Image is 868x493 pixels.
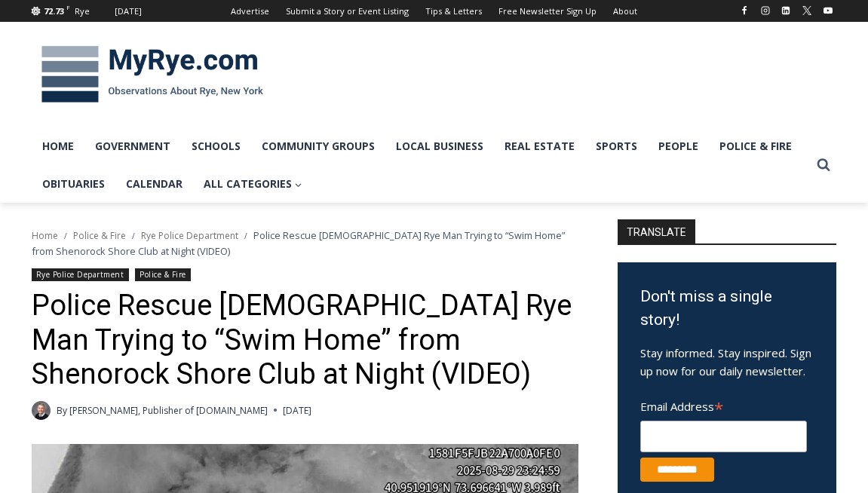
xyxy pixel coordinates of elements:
a: Facebook [735,2,753,20]
a: Author image [32,401,51,420]
a: Local Business [385,127,494,165]
a: Real Estate [494,127,585,165]
a: Government [84,127,181,165]
strong: TRANSLATE [618,219,695,243]
label: Email Address [640,391,807,418]
a: Sports [585,127,648,165]
span: All Categories [204,176,302,192]
a: Calendar [115,165,193,203]
span: / [64,231,67,241]
a: X [798,2,816,20]
span: / [132,231,135,241]
a: Police & Fire [135,268,191,281]
a: All Categories [193,165,313,203]
a: Police & Fire [709,127,802,165]
a: Rye Police Department [32,268,129,281]
a: Rye Police Department [141,229,238,242]
a: Schools [181,127,251,165]
span: F [66,3,70,11]
a: Home [32,229,58,242]
p: Stay informed. Stay inspired. Sign up now for our daily newsletter. [640,344,814,380]
a: Linkedin [777,2,795,20]
a: Police & Fire [73,229,126,242]
a: People [648,127,709,165]
a: Obituaries [32,165,115,203]
a: Community Groups [251,127,385,165]
span: Police Rescue [DEMOGRAPHIC_DATA] Rye Man Trying to “Swim Home” from Shenorock Shore Club at Night... [32,228,565,257]
a: [PERSON_NAME], Publisher of [DOMAIN_NAME] [69,404,268,417]
div: [DATE] [115,5,142,18]
nav: Primary Navigation [32,127,810,204]
h3: Don't miss a single story! [640,285,814,332]
button: View Search Form [810,152,837,179]
a: Instagram [756,2,774,20]
a: YouTube [819,2,837,20]
div: Rye [75,5,90,18]
span: 72.73 [44,5,64,17]
span: By [57,403,67,418]
a: Home [32,127,84,165]
img: MyRye.com [32,35,273,114]
h1: Police Rescue [DEMOGRAPHIC_DATA] Rye Man Trying to “Swim Home” from Shenorock Shore Club at Night... [32,289,578,392]
time: [DATE] [283,403,311,418]
nav: Breadcrumbs [32,228,578,259]
span: / [244,231,247,241]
